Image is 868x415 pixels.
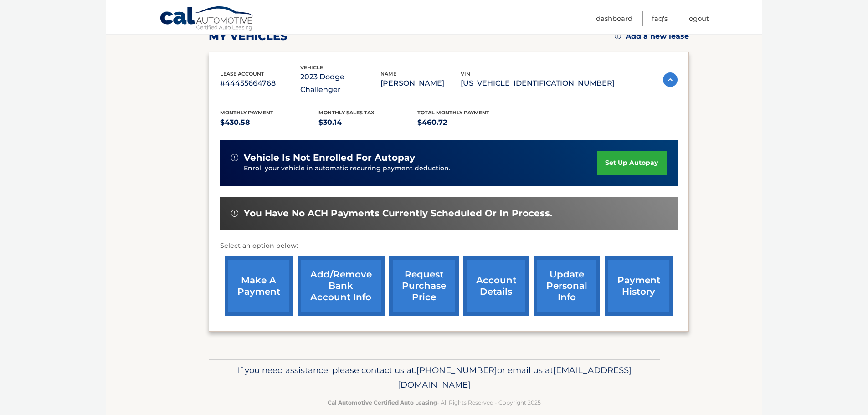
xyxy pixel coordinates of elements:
[663,72,678,87] img: accordion-active.svg
[461,71,470,77] span: vin
[244,208,552,219] span: You have no ACH payments currently scheduled or in process.
[463,256,529,316] a: account details
[534,256,600,316] a: update personal info
[231,210,238,217] img: alert-white.svg
[215,363,654,392] p: If you need assistance, please contact us at: or email us at
[615,32,689,41] a: Add a new lease
[380,71,396,77] span: name
[159,6,255,32] a: Cal Automotive
[596,11,632,26] a: Dashboard
[461,77,615,90] p: [US_VEHICLE_IDENTIFICATION_NUMBER]
[225,256,293,316] a: make a payment
[416,365,497,375] span: [PHONE_NUMBER]
[220,241,678,251] p: Select an option below:
[398,365,632,390] span: [EMAIL_ADDRESS][DOMAIN_NAME]
[652,11,668,26] a: FAQ's
[209,30,288,43] h2: my vehicles
[318,116,417,129] p: $30.14
[605,256,673,316] a: payment history
[380,77,461,90] p: [PERSON_NAME]
[597,151,666,175] a: set up autopay
[389,256,459,316] a: request purchase price
[328,399,437,406] strong: Cal Automotive Certified Auto Leasing
[231,154,238,161] img: alert-white.svg
[417,116,516,129] p: $460.72
[298,256,385,316] a: Add/Remove bank account info
[220,71,264,77] span: lease account
[300,71,380,96] p: 2023 Dodge Challenger
[687,11,709,26] a: Logout
[215,398,654,407] p: - All Rights Reserved - Copyright 2025
[220,116,319,129] p: $430.58
[220,77,300,90] p: #44455664768
[220,109,273,116] span: Monthly Payment
[244,164,597,174] p: Enroll your vehicle in automatic recurring payment deduction.
[244,152,415,164] span: vehicle is not enrolled for autopay
[417,109,489,116] span: Total Monthly Payment
[615,33,621,39] img: add.svg
[318,109,375,116] span: Monthly sales Tax
[300,64,323,71] span: vehicle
